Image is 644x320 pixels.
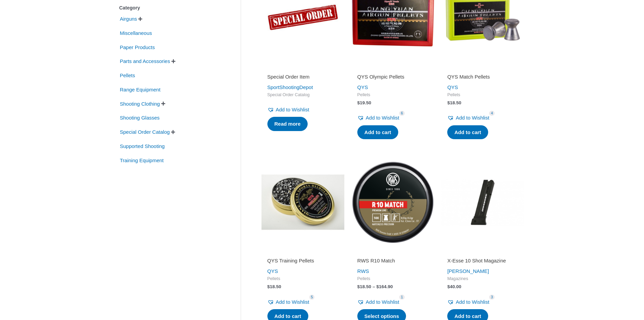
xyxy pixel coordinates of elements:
span:  [171,130,175,134]
span: 5 [309,295,315,300]
span: Pellets [119,70,136,81]
span: Shooting Clothing [119,98,161,110]
span: Range Equipment [119,84,161,95]
a: Add to Wishlist [357,297,399,307]
span: $ [357,100,360,105]
bdi: 18.50 [267,284,281,289]
bdi: 40.00 [447,284,461,289]
h2: QYS Olympic Pellets [357,73,428,80]
span: Pellets [447,92,518,98]
span: $ [376,284,379,289]
span: Special Order Catalog [267,92,338,98]
a: SportShootingDepot [267,84,313,90]
span:  [171,59,175,64]
span: Pellets [357,92,428,98]
img: X-Esse 10 Shot Magazine [441,161,524,244]
span: $ [447,284,450,289]
a: QYS Training Pellets [267,257,338,266]
a: Add to Wishlist [267,105,309,114]
span: Add to Wishlist [456,299,489,305]
span: 4 [489,111,495,116]
a: [PERSON_NAME] [447,268,489,274]
h2: QYS Match Pellets [447,73,518,80]
a: Add to cart: “QYS Olympic Pellets” [357,125,398,140]
img: QYS Training Pellets [261,161,344,244]
a: Add to Wishlist [447,113,489,123]
bdi: 18.50 [357,284,371,289]
iframe: Customer reviews powered by Trustpilot [267,248,338,256]
span: Parts and Accessories [119,56,171,67]
span: $ [267,284,270,289]
a: QYS [267,268,278,274]
a: Range Equipment [119,86,161,92]
div: Category [119,3,220,13]
a: Read more about “Special Order Item” [267,117,308,131]
a: Pellets [119,72,136,78]
span: Supported Shooting [119,141,166,152]
span: Paper Products [119,42,156,53]
a: Add to cart: “QYS Match Pellets” [447,125,488,140]
span: $ [357,284,360,289]
a: QYS [357,84,368,90]
h2: X-Esse 10 Shot Magazine [447,257,518,264]
a: QYS Match Pellets [447,73,518,83]
span:  [161,101,165,106]
span: Special Order Catalog [119,126,171,138]
a: Airguns [119,16,138,21]
span: Shooting Glasses [119,112,161,124]
a: QYS Olympic Pellets [357,73,428,83]
bdi: 19.50 [357,100,371,105]
a: RWS R10 Match [357,257,428,266]
a: Training Equipment [119,157,165,163]
iframe: Customer reviews powered by Trustpilot [357,248,428,256]
span: Add to Wishlist [276,299,309,305]
span: $ [447,100,450,105]
span: Add to Wishlist [276,107,309,112]
iframe: Customer reviews powered by Trustpilot [447,248,518,256]
iframe: Customer reviews powered by Trustpilot [267,64,338,72]
span: 6 [399,111,405,116]
a: X-Esse 10 Shot Magazine [447,257,518,266]
a: Add to Wishlist [447,297,489,307]
a: Add to Wishlist [267,297,309,307]
h2: QYS Training Pellets [267,257,338,264]
a: Supported Shooting [119,143,166,149]
a: Special Order Item [267,73,338,83]
a: RWS [357,268,369,274]
iframe: Customer reviews powered by Trustpilot [357,64,428,72]
span: Airguns [119,13,138,25]
a: Special Order Catalog [119,129,171,134]
h2: RWS R10 Match [357,257,428,264]
span: Miscellaneous [119,27,153,39]
a: QYS [447,84,458,90]
span: Pellets [357,276,428,282]
span: Magazines [447,276,518,282]
span: 1 [399,295,405,300]
h2: Special Order Item [267,73,338,80]
bdi: 18.50 [447,100,461,105]
span: Add to Wishlist [456,115,489,121]
a: Add to Wishlist [357,113,399,123]
span: 3 [489,295,495,300]
span: – [373,284,375,289]
span: Training Equipment [119,155,165,166]
span: Add to Wishlist [366,299,399,305]
iframe: Customer reviews powered by Trustpilot [447,64,518,72]
a: Shooting Clothing [119,100,161,106]
a: Shooting Glasses [119,114,161,120]
a: Parts and Accessories [119,58,171,64]
a: Miscellaneous [119,30,153,36]
span: Pellets [267,276,338,282]
a: Paper Products [119,44,156,49]
span:  [138,17,142,21]
img: RWS R10 Match [351,161,434,244]
span: Add to Wishlist [366,115,399,121]
bdi: 164.90 [376,284,393,289]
